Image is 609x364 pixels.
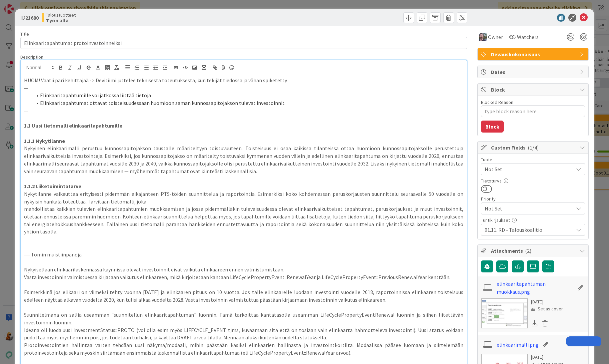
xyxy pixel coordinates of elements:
span: Not Set [485,165,570,174]
label: Title [20,31,29,37]
p: Suunnitelmana on sallia useamman "suunnitellun elinkaaritapahtuman" luonnin. Tämä tarkoittaa kant... [24,311,464,326]
p: Ideana oli luoda uusi InvestmentStatus::PROTO (voi olla esim myös LIFECYCLE_EVENT tjms, kuvaamaan... [24,326,464,341]
div: Priority [481,196,585,201]
p: Esimerkkinä jos elikaari on viimeksi tehty vuonna [DATE] ja elinkaaren pituus on 10 vuotta. Jos t... [24,288,464,303]
div: [DATE] [531,354,563,361]
p: Vasta investoinnin valmistuessa kirjataan vaikutus elinkaareen, mikä kirjoitetaan kantaan LifeCyc... [24,273,464,281]
p: Protoinvestointien hallintaa varten tehdään uusi näkymä/modaali, mihin päästään käsiksi elinkaari... [24,341,464,356]
p: mahdollistaa kaikkien tulevien elinkaaritapahtumien muokkaamisen ja jossa pidemmälläkin tulevaisu... [24,205,464,235]
input: type card name here... [20,37,467,49]
strong: 1.1.1 Nykytilanne [24,138,65,144]
img: TK [479,33,487,41]
a: elinkaarimalli.png [497,341,539,349]
span: Taloustuotteet [46,12,76,18]
p: Nykyinen elinkaarimalli perustuu kunnossapitojakson taustalle määriteltyyn toistuvuuteen. Toistei... [24,145,464,175]
span: Block [491,86,576,94]
strong: 1.1.2 Liiketoimintatarve [24,183,81,189]
span: ID [20,14,39,22]
div: Tietoturva [481,179,585,183]
span: ( 2 ) [525,247,531,254]
label: Blocked Reason [481,99,513,105]
p: -- [24,84,464,92]
li: Elinkaaritapahtumille voi jatkossa liittää tietoja [32,92,464,99]
span: Attachments [491,247,576,255]
p: --- Tomin muistiinpanoja [24,251,464,258]
span: Dates [491,68,576,76]
p: -- [24,107,464,115]
span: Description [20,54,43,60]
b: Työn alla [46,18,76,23]
div: Tuntikirjaukset [481,218,585,222]
div: Download [531,319,538,328]
button: Block [481,121,504,133]
strong: 1.1 Uusi tietomalli elinkaaritapahtumille [24,122,122,129]
span: Not Set [485,204,570,213]
span: ( 1/4 ) [528,144,539,151]
li: Elinkaaritapahtumat ottavat toisteisuudessaan huomioon saman kunnossapitojakson tulevat investoinnit [32,99,464,107]
p: Nykyisellään elinkaarilaskennassa käynnissä olevat investoinnit eivät vaikuta elinkaareen ennen v... [24,266,464,273]
span: Custom Fields [491,144,576,152]
span: Devauskokonaisuus [491,50,576,58]
div: Set as cover [531,305,563,312]
span: 01.11. RD - Talouskoalitio [485,225,570,234]
span: Owner [488,33,503,41]
div: [DATE] [531,298,563,305]
b: 21680 [25,14,39,21]
a: elinkaaritapahtuman muokkaus.png [497,280,574,296]
span: Watchers [517,33,539,41]
div: Tuote [481,157,585,162]
p: Nykytilanne vaikeuttaa erityisesti pidemmän aikajänteen PTS-töiden suunnittelua ja raportointia. ... [24,190,464,205]
p: HUOM! Vaatii pari kehittäjää -> Devitiimi juttelee teknisestä toteutuksesta, kun tekijät tiedossa... [24,77,464,84]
